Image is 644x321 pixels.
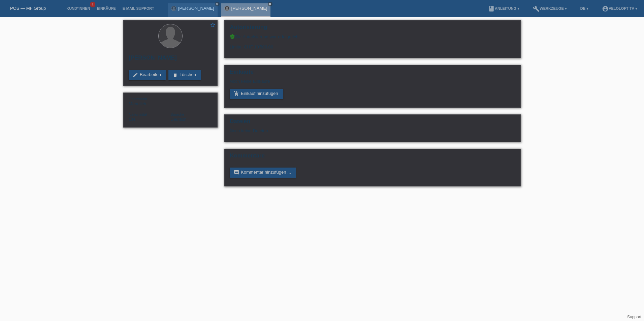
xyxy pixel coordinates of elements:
a: [PERSON_NAME] [178,6,214,11]
div: Limite: CHF 10'500.00 [230,39,515,49]
i: close [268,2,272,6]
div: Noch keine Dateien [230,128,436,133]
a: buildWerkzeuge ▾ [529,6,570,10]
a: deleteLöschen [168,70,201,80]
h2: Kommentare [230,152,515,163]
a: commentKommentar hinzufügen ... [230,168,296,178]
a: star_border [210,22,216,29]
div: Noch keine Einkäufe [230,79,515,89]
a: [PERSON_NAME] [231,6,267,11]
span: Deutsch [170,117,187,122]
a: E-Mail Support [119,6,158,10]
span: Schweiz [129,117,135,122]
a: DE ▾ [577,6,592,10]
i: account_circle [602,5,609,12]
i: book [488,5,495,12]
a: close [215,2,220,6]
i: close [216,2,219,6]
a: editBearbeiten [129,70,166,80]
h2: Einkäufe [230,69,515,79]
div: Die Autorisierung war erfolgreich. [230,34,515,39]
a: Einkäufe [93,6,119,10]
i: add_shopping_cart [234,91,239,96]
span: 1 [90,2,95,7]
i: edit [133,72,138,77]
a: close [268,2,272,6]
a: Support [627,315,641,319]
i: verified_user [230,34,235,39]
a: Kund*innen [63,6,93,10]
a: bookAnleitung ▾ [485,6,523,10]
i: build [533,5,540,12]
h2: Autorisierung [230,24,515,34]
h2: [PERSON_NAME] [129,55,212,65]
a: POS — MF Group [10,6,46,11]
a: account_circleVeloLoft TV ▾ [599,6,641,10]
span: Sprache [170,112,184,116]
div: Männlich [129,96,170,106]
span: Nationalität [129,112,147,116]
i: delete [172,72,178,77]
i: star_border [210,22,216,28]
a: add_shopping_cartEinkauf hinzufügen [230,89,283,99]
i: comment [234,170,239,175]
span: Geschlecht [129,97,147,101]
h2: Dateien [230,118,515,128]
